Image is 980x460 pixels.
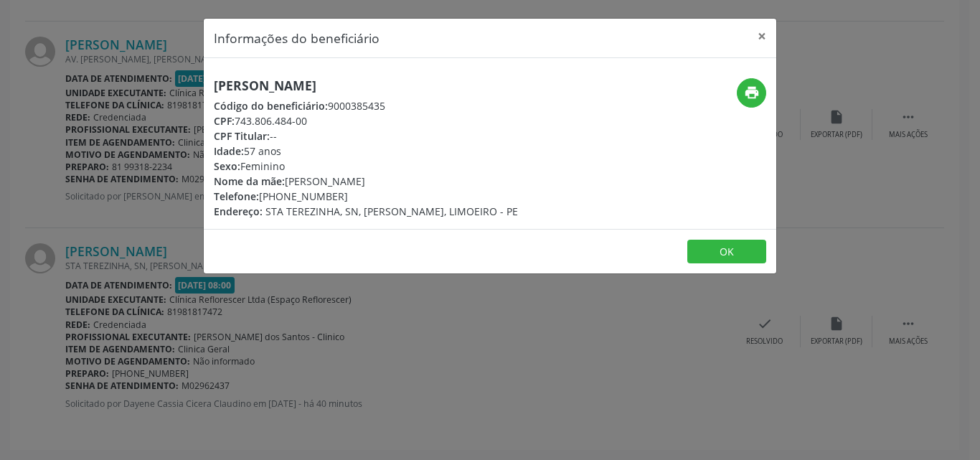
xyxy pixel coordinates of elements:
[214,114,235,128] span: CPF:
[214,174,285,188] span: Nome da mãe:
[214,98,518,113] div: 9000385435
[265,205,518,218] span: STA TEREZINHA, SN, [PERSON_NAME], LIMOEIRO - PE
[214,159,518,174] div: Feminino
[737,78,766,108] button: print
[214,29,380,47] h5: Informações do beneficiário
[214,174,518,189] div: [PERSON_NAME]
[214,189,259,203] span: Telefone:
[214,113,518,128] div: 743.806.484-00
[744,85,760,100] i: print
[214,205,263,218] span: Endereço:
[214,78,518,93] h5: [PERSON_NAME]
[687,240,766,264] button: OK
[748,19,776,54] button: Close
[214,144,518,159] div: 57 anos
[214,144,244,158] span: Idade:
[214,128,518,144] div: --
[214,129,270,143] span: CPF Titular:
[214,99,328,113] span: Código do beneficiário:
[214,189,518,204] div: [PHONE_NUMBER]
[214,159,240,173] span: Sexo:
